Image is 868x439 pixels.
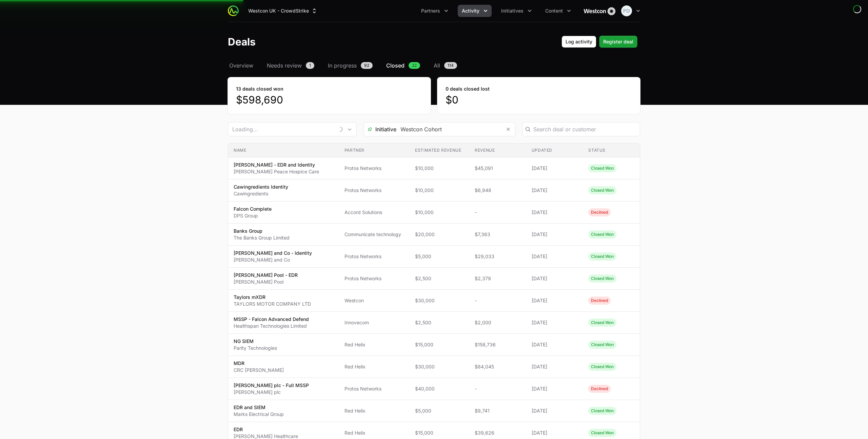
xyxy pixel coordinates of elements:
[415,187,464,194] span: $10,000
[234,367,284,374] p: CRC [PERSON_NAME]
[396,122,501,136] input: Search initiatives
[532,231,578,238] span: [DATE]
[561,36,596,48] button: Log activity
[532,341,578,348] span: [DATE]
[228,36,256,48] h1: Deals
[344,253,404,260] span: Protos Networks
[532,407,578,414] span: [DATE]
[475,319,521,326] span: $2,000
[361,62,373,69] span: 92
[236,94,422,106] dd: $598,690
[234,234,290,241] p: The Banks Group Limited
[475,275,521,282] span: $2,379
[417,5,452,17] button: Partners
[415,407,464,414] span: $5,000
[410,144,469,157] th: Estimated revenue
[583,144,640,157] th: Status
[415,341,464,348] span: $15,000
[234,250,312,256] p: [PERSON_NAME] and Co - Identity
[344,341,404,348] span: Red Helix
[344,165,404,172] span: Protos Networks
[228,77,640,114] section: stats
[432,61,458,70] a: All114
[415,319,464,326] span: $2,500
[545,7,563,14] span: Content
[475,407,521,414] span: $9,741
[475,385,521,392] span: -
[234,294,311,301] p: Taylors mXDR
[475,209,521,216] span: -
[475,341,521,348] span: $158,736
[417,5,452,17] div: Partners menu
[458,5,492,17] button: Activity
[532,430,578,436] span: [DATE]
[475,363,521,370] span: $84,045
[532,165,578,172] span: [DATE]
[364,125,396,133] span: Initiative
[234,404,284,411] p: EDR and SIEM
[344,363,404,370] span: Red Helix
[229,61,253,70] span: Overview
[533,125,636,133] input: Search deal or customer
[475,187,521,194] span: $6,948
[532,297,578,304] span: [DATE]
[267,61,302,70] span: Needs review
[344,275,404,282] span: Protos Networks
[234,272,298,279] p: [PERSON_NAME] Pool - EDR
[234,168,319,175] p: [PERSON_NAME] Peace Hospice Care
[561,36,637,48] div: Primary actions
[415,231,464,238] span: $20,000
[621,5,632,16] img: Payam Dinarvand
[415,385,464,392] span: $40,000
[234,206,272,212] p: Falcon Complete
[234,338,277,345] p: NG SIEM
[339,144,410,157] th: Partner
[344,430,404,436] span: Red Helix
[583,4,616,18] img: Westcon UK
[475,165,521,172] span: $45,091
[532,253,578,260] span: [DATE]
[415,253,464,260] span: $5,000
[234,184,288,190] p: Cawingredients Identity
[532,187,578,194] span: [DATE]
[415,165,464,172] span: $10,000
[469,144,526,157] th: Revenue
[234,389,309,396] p: [PERSON_NAME] plc
[541,5,575,17] div: Content menu
[234,360,284,367] p: MDR
[344,209,404,216] span: Accord Solutions
[497,5,536,17] button: Initiatives
[234,382,309,389] p: [PERSON_NAME] plc - Full MSSP
[306,62,314,69] span: 1
[446,94,632,106] dd: $0
[228,61,640,70] nav: Deals navigation
[475,231,521,238] span: $7,363
[244,5,322,17] div: Supplier switch menu
[415,363,464,370] span: $30,000
[344,385,404,392] span: Protos Networks
[532,209,578,216] span: [DATE]
[475,253,521,260] span: $29,033
[234,161,319,168] p: [PERSON_NAME] - EDR and Identity
[234,323,309,329] p: Healthspan Technologies Limited
[343,122,356,136] div: Open
[234,228,290,234] p: Banks Group
[344,319,404,326] span: Innovecom
[421,7,440,14] span: Partners
[532,385,578,392] span: [DATE]
[234,411,284,418] p: Marks Electrical Group
[265,61,316,70] a: Needs review1
[244,5,322,17] button: Westcon UK - CrowdStrike
[415,430,464,436] span: $15,000
[234,190,288,197] p: Cawingredients
[475,297,521,304] span: -
[526,144,583,157] th: Updated
[386,61,405,70] span: Closed
[228,5,239,16] img: ActivitySource
[532,275,578,282] span: [DATE]
[475,430,521,436] span: $39,626
[501,122,515,136] button: Remove
[239,5,575,17] div: Main navigation
[344,407,404,414] span: Red Helix
[234,212,272,219] p: DPS Group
